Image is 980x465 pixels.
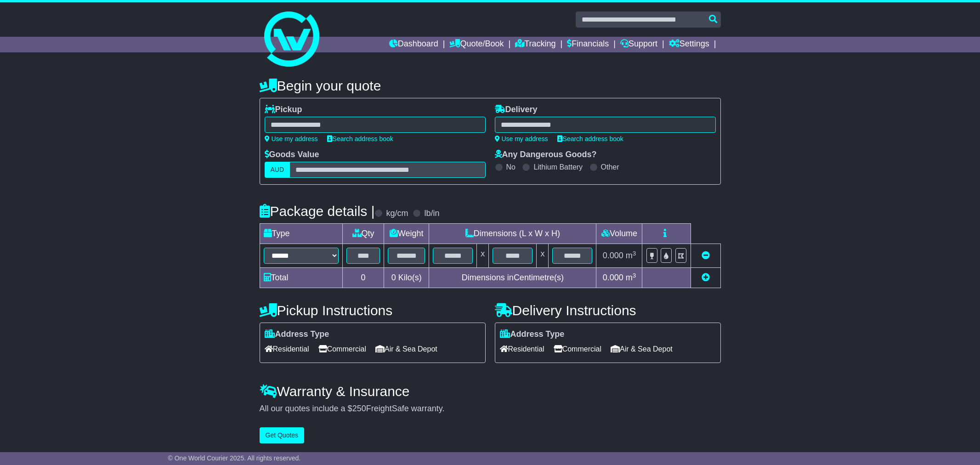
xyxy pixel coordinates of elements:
[500,329,565,340] label: Address Type
[449,37,504,52] a: Quote/Book
[391,273,396,282] span: 0
[495,105,538,115] label: Delivery
[515,37,555,52] a: Tracking
[318,342,366,356] span: Commercial
[265,135,318,142] a: Use my address
[633,272,636,279] sup: 3
[611,342,673,356] span: Air & Sea Depot
[327,135,393,142] a: Search address book
[603,251,623,260] span: 0.000
[168,454,301,462] span: © One World Courier 2025. All rights reserved.
[506,163,515,171] label: No
[260,268,343,288] td: Total
[424,209,439,219] label: lb/in
[375,342,437,356] span: Air & Sea Depot
[260,204,375,219] h4: Package details |
[429,268,596,288] td: Dimensions in Centimetre(s)
[265,150,319,160] label: Goods Value
[265,329,329,340] label: Address Type
[533,163,583,171] label: Lithium Battery
[343,268,384,288] td: 0
[633,250,636,257] sup: 3
[620,37,657,52] a: Support
[384,268,429,288] td: Kilo(s)
[669,37,709,52] a: Settings
[352,404,366,413] span: 250
[343,224,384,244] td: Qty
[260,384,721,399] h4: Warranty & Insurance
[702,273,710,282] a: Add new item
[389,37,438,52] a: Dashboard
[260,404,721,414] div: All our quotes include a $ FreightSafe warranty.
[495,135,548,142] a: Use my address
[265,105,302,115] label: Pickup
[702,251,710,260] a: Remove this item
[601,163,619,171] label: Other
[567,37,609,52] a: Financials
[500,342,544,356] span: Residential
[260,78,721,93] h4: Begin your quote
[596,224,642,244] td: Volume
[429,224,596,244] td: Dimensions (L x W x H)
[495,303,721,318] h4: Delivery Instructions
[537,244,549,268] td: x
[265,162,290,178] label: AUD
[386,209,408,219] label: kg/cm
[384,224,429,244] td: Weight
[260,427,305,443] button: Get Quotes
[260,303,486,318] h4: Pickup Instructions
[626,251,636,260] span: m
[603,273,623,282] span: 0.000
[495,150,597,160] label: Any Dangerous Goods?
[260,224,343,244] td: Type
[477,244,489,268] td: x
[265,342,309,356] span: Residential
[557,135,623,142] a: Search address book
[554,342,601,356] span: Commercial
[626,273,636,282] span: m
